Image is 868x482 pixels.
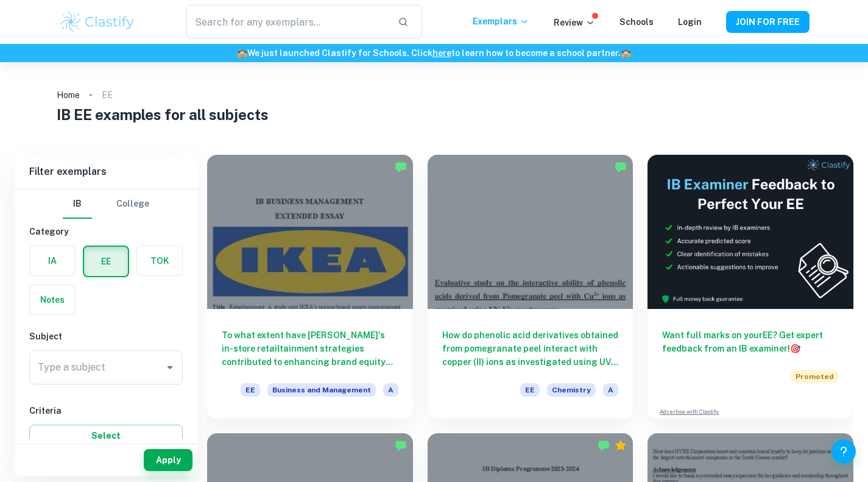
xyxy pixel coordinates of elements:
[615,161,627,173] img: Marked
[57,87,80,104] a: Home
[520,383,540,397] span: EE
[615,439,627,452] div: Premium
[30,246,75,275] button: IA
[547,383,596,397] span: Chemistry
[59,10,136,34] img: Clastify logo
[63,190,92,219] button: IB
[116,190,149,219] button: College
[428,155,633,419] a: How do phenolic acid derivatives obtained from pomegranate peel interact with copper (II) ions as...
[102,88,113,102] p: EE
[84,247,128,276] button: EE
[791,370,839,383] span: Promoted
[619,17,654,27] a: Schools
[473,15,529,28] p: Exemplars
[662,328,839,355] h6: Want full marks on your EE ? Get expert feedback from an IB examiner!
[207,155,413,419] a: To what extent have [PERSON_NAME]'s in-store retailtainment strategies contributed to enhancing b...
[395,439,407,452] img: Marked
[2,46,866,60] h6: We just launched Clastify for Schools. Click to learn how to become a school partner.
[395,161,407,173] img: Marked
[30,285,75,314] button: Notes
[137,246,182,275] button: TOK
[621,48,631,58] span: 🏫
[186,5,387,39] input: Search for any exemplars...
[241,383,260,397] span: EE
[267,383,376,397] span: Business and Management
[222,328,398,369] h6: To what extent have [PERSON_NAME]'s in-store retailtainment strategies contributed to enhancing b...
[237,48,247,58] span: 🏫
[603,383,618,397] span: A
[831,439,856,464] button: Help and Feedback
[442,328,619,369] h6: How do phenolic acid derivatives obtained from pomegranate peel interact with copper (II) ions as...
[29,404,183,417] h6: Criteria
[432,48,451,58] a: here
[29,225,183,238] h6: Category
[598,439,610,452] img: Marked
[647,155,853,309] img: Thumbnail
[63,190,149,219] div: Filter type choice
[29,330,183,343] h6: Subject
[790,344,800,353] span: 🎯
[57,104,811,126] h1: IB EE examples for all subjects
[647,155,853,419] a: Want full marks on yourEE? Get expert feedback from an IB examiner!PromotedAdvertise with Clastify
[383,383,398,397] span: A
[15,155,197,189] h6: Filter exemplars
[678,17,702,27] a: Login
[554,16,595,29] p: Review
[660,408,719,416] a: Advertise with Clastify
[161,359,178,376] button: Open
[144,449,192,471] button: Apply
[29,425,183,447] button: Select
[726,11,810,33] button: JOIN FOR FREE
